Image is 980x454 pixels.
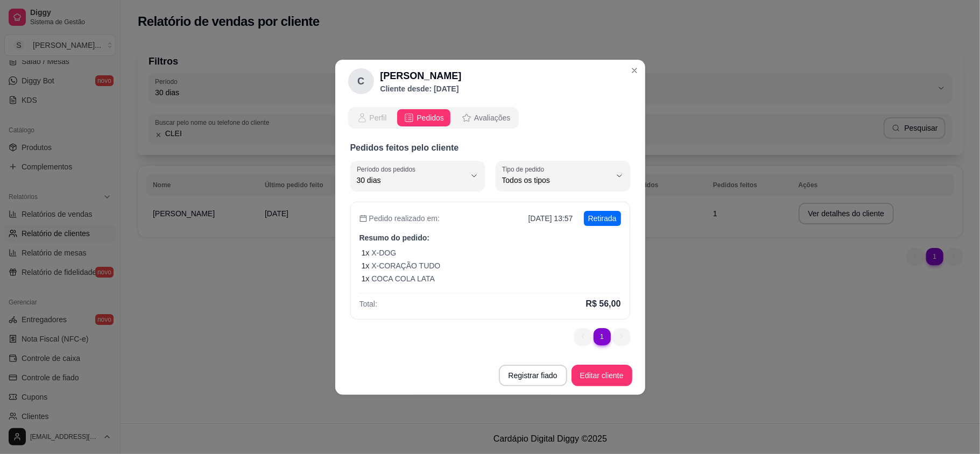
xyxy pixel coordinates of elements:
label: Tipo de pedido [502,165,548,174]
p: 1 x [362,260,370,271]
span: calendar [359,215,367,222]
span: Pedidos [417,112,444,123]
button: Registrar fiado [499,365,567,386]
button: Editar cliente [572,365,632,386]
p: Pedidos feitos pelo cliente [350,141,630,154]
span: 30 dias [357,175,466,186]
div: opções [348,107,632,129]
div: opções [348,107,519,129]
p: Cliente desde: [DATE] [380,83,462,94]
p: X-DOG [371,247,396,258]
label: Período dos pedidos [357,165,419,174]
p: Total: [359,299,377,309]
span: Avaliações [474,112,510,123]
div: C [348,68,374,94]
p: R$ 56,00 [586,297,621,310]
p: COCA COLA LATA [371,273,435,284]
p: Resumo do pedido: [359,232,621,243]
nav: pagination navigation [569,323,636,351]
p: Pedido realizado em: [359,213,440,224]
span: Perfil [370,112,387,123]
p: 1 x [362,247,370,258]
span: Todos os tipos [502,175,611,186]
p: Retirada [584,211,621,226]
p: [DATE] 13:57 [528,213,573,224]
button: Close [626,62,643,79]
li: pagination item 1 active [594,328,611,345]
button: Tipo de pedidoTodos os tipos [496,161,630,191]
h2: [PERSON_NAME] [380,68,462,83]
p: 1 x [362,273,370,284]
p: X-CORAÇÃO TUDO [371,260,440,271]
button: Período dos pedidos30 dias [350,161,485,191]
